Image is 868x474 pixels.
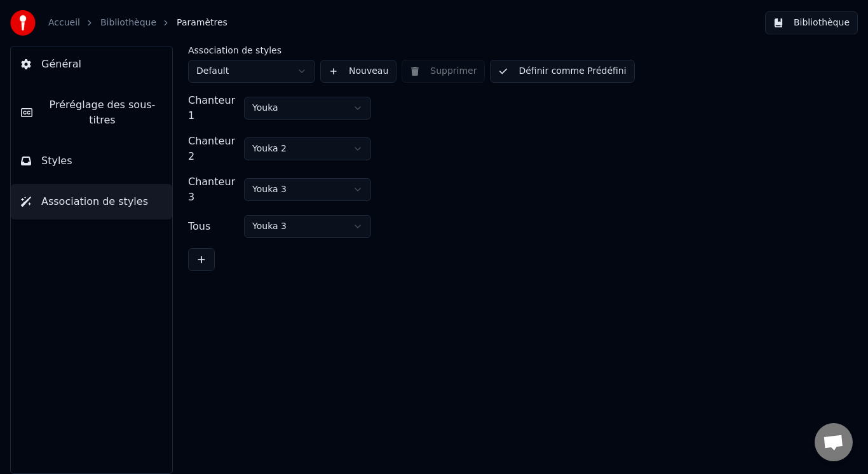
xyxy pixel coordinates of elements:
button: Styles [11,143,172,179]
div: Chanteur 2 [188,134,239,164]
div: Chanteur 1 [188,93,239,123]
div: Tous [188,219,239,234]
a: Bibliothèque [100,17,156,29]
button: Bibliothèque [765,11,858,34]
span: Association de styles [41,194,148,209]
button: Nouveau [320,60,397,83]
span: Styles [41,153,72,169]
span: Paramètres [177,17,227,29]
img: youka [10,10,36,36]
span: Préréglage des sous-titres [43,97,162,128]
a: Ouvrir le chat [815,423,853,461]
div: Chanteur 3 [188,174,239,205]
nav: breadcrumb [48,17,227,29]
label: Association de styles [188,46,315,55]
button: Général [11,46,172,82]
button: Préréglage des sous-titres [11,87,172,138]
a: Accueil [48,17,80,29]
button: Définir comme Prédéfini [490,60,634,83]
span: Général [41,57,81,72]
button: Association de styles [11,184,172,220]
